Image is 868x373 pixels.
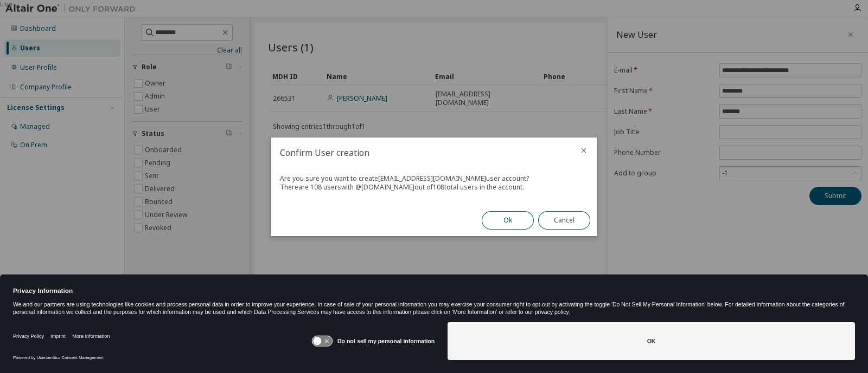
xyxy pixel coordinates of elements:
h2: Confirm User creation [271,138,571,168]
button: Cancel [538,211,590,230]
button: close [579,146,588,155]
div: Are you sure you want to create [EMAIL_ADDRESS][DOMAIN_NAME] user account? [280,174,588,183]
div: There are 108 users with @ [DOMAIN_NAME] out of 108 total users in the account. [280,183,588,192]
button: Ok [482,211,534,230]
